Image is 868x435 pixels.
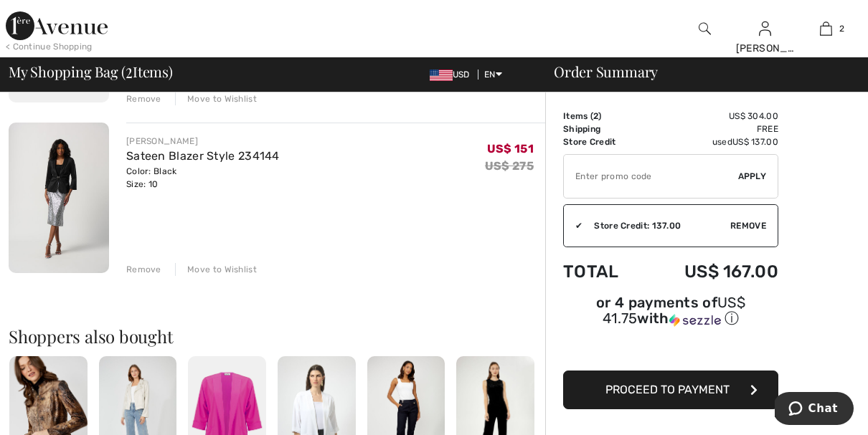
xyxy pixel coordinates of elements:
iframe: PayPal-paypal [563,333,778,365]
img: search the website [699,20,711,37]
td: US$ 167.00 [643,247,779,296]
input: Promo code [564,155,738,198]
div: [PERSON_NAME] [736,41,796,56]
div: ✔ [564,219,582,232]
div: Remove [126,263,161,276]
span: US$ 41.75 [603,294,745,327]
span: 2 [126,61,133,80]
img: Sateen Blazer Style 234144 [9,123,109,273]
td: Store Credit [563,135,643,148]
span: Proceed to Payment [605,383,730,396]
div: Move to Wishlist [175,263,257,276]
a: Sateen Blazer Style 234144 [126,149,280,163]
span: USD [430,70,476,80]
td: Total [563,247,643,296]
div: Order Summary [537,64,859,79]
span: Apply [738,170,767,183]
span: Remove [730,219,766,232]
a: 2 [796,20,856,37]
span: US$ 151 [487,142,534,156]
td: Free [643,123,779,135]
div: or 4 payments of with [563,296,778,328]
div: Color: Black Size: 10 [126,165,280,191]
img: My Bag [820,20,832,37]
img: My Info [759,20,771,37]
div: Remove [126,92,161,105]
button: Proceed to Payment [563,371,778,409]
img: US Dollar [430,70,453,81]
span: EN [484,70,502,80]
div: Move to Wishlist [175,92,257,105]
span: US$ 137.00 [732,137,778,147]
td: used [643,135,779,148]
a: Sign In [759,21,771,35]
div: < Continue Shopping [6,40,93,53]
span: 2 [839,22,844,35]
img: Sezzle [669,314,721,327]
td: Items ( ) [563,110,643,123]
td: US$ 304.00 [643,110,779,123]
span: My Shopping Bag ( Items) [9,64,173,79]
div: [PERSON_NAME] [126,135,280,148]
s: US$ 275 [485,159,534,173]
iframe: Opens a widget where you can chat to one of our agents [775,392,854,428]
span: 2 [593,111,598,121]
td: Shipping [563,123,643,135]
img: 1ère Avenue [6,11,108,40]
h2: Shoppers also bought [9,328,545,345]
div: Store Credit: 137.00 [582,219,730,232]
div: or 4 payments ofUS$ 41.75withSezzle Click to learn more about Sezzle [563,296,778,333]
